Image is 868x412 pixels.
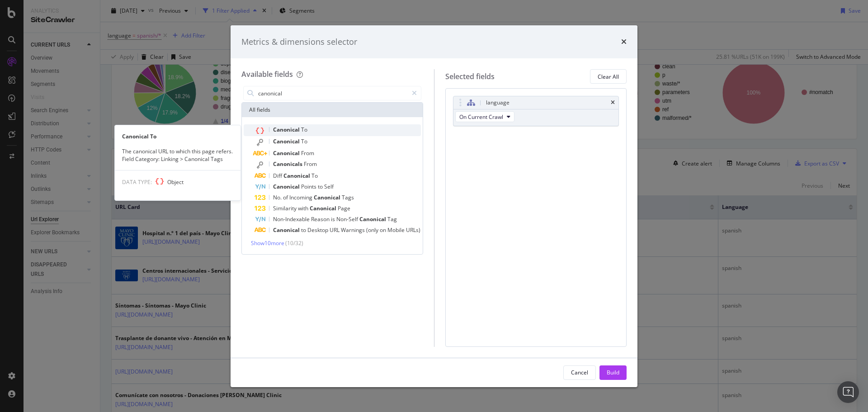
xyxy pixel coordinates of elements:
div: The canonical URL to which this page refers. Field Category: Linking > Canonical Tags [115,147,241,163]
button: Clear All [590,69,627,84]
span: No. [273,194,283,201]
span: To [301,137,307,145]
span: Canonical [359,215,387,223]
span: Show 10 more [251,239,284,247]
div: Cancel [571,369,588,376]
span: Desktop [307,226,330,234]
span: Page [338,204,350,212]
input: Search by field name [257,86,408,100]
span: Points [301,183,318,190]
span: Canonical [314,194,342,201]
span: Canonical [310,204,338,212]
div: Selected fields [445,71,495,82]
span: to [318,183,324,190]
span: to [301,226,307,234]
div: Metrics & dimensions selector [241,36,357,48]
span: of [283,194,289,201]
span: on [380,226,387,234]
span: From [304,160,317,168]
span: Non-Indexable [273,215,311,223]
span: Self [324,183,334,190]
span: (only [366,226,380,234]
div: Clear All [598,73,619,81]
span: To [301,126,307,133]
span: To [311,172,318,180]
span: Canonical [273,126,301,133]
span: Canonical [273,149,301,157]
span: URL [330,226,341,234]
button: On Current Crawl [455,111,514,122]
span: Mobile [387,226,406,234]
span: On Current Crawl [459,113,503,121]
span: Reason [311,215,331,223]
span: with [298,204,310,212]
span: Tags [342,194,354,201]
span: Incoming [289,194,314,201]
div: All fields [242,103,423,117]
button: Build [599,365,627,380]
span: Canonical [273,183,301,190]
div: language [486,98,509,107]
span: From [301,149,314,157]
span: Similarity [273,204,298,212]
div: times [611,100,615,105]
div: Build [607,369,619,376]
span: URLs) [406,226,420,234]
div: times [621,36,627,48]
span: Canonical [283,172,311,180]
div: Canonical To [115,133,241,140]
button: Cancel [563,365,596,380]
span: Warnings [341,226,366,234]
span: ( 10 / 32 ) [285,239,303,247]
div: modal [231,25,637,387]
span: is [331,215,336,223]
span: Non-Self [336,215,359,223]
span: Diff [273,172,283,180]
span: Canonicals [273,160,304,168]
span: Canonical [273,137,301,145]
div: languagetimesOn Current Crawl [453,96,619,126]
div: Open Intercom Messenger [837,381,859,403]
span: Tag [387,215,397,223]
div: Available fields [241,69,293,79]
span: Canonical [273,226,301,234]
